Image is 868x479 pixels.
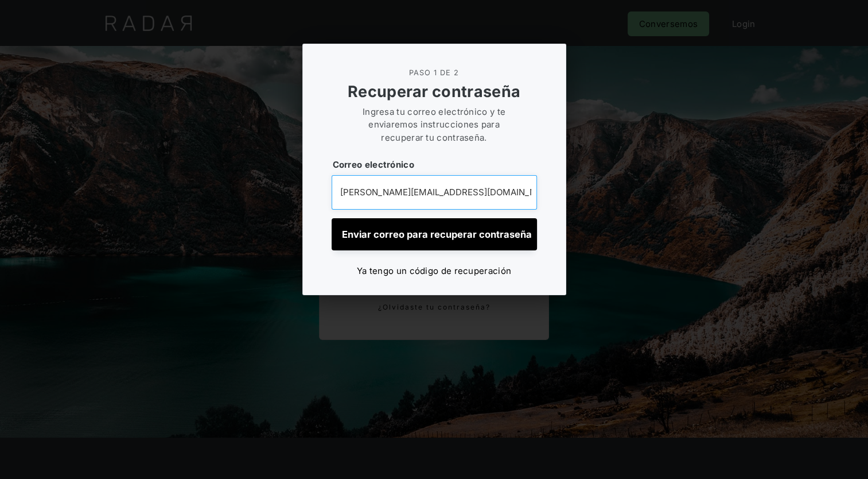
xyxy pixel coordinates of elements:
[332,81,537,103] div: Recuperar contraseña
[332,218,537,250] input: Enviar correo para recuperar contraseña
[332,175,537,210] input: Email Address
[357,265,511,278] div: Ya tengo un código de recuperación
[352,106,516,145] div: Ingresa tu correo electrónico y te enviaremos instrucciones para recuperar tu contraseña.
[332,67,537,78] div: PASO 1 DE 2
[332,159,537,172] label: Correo electrónico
